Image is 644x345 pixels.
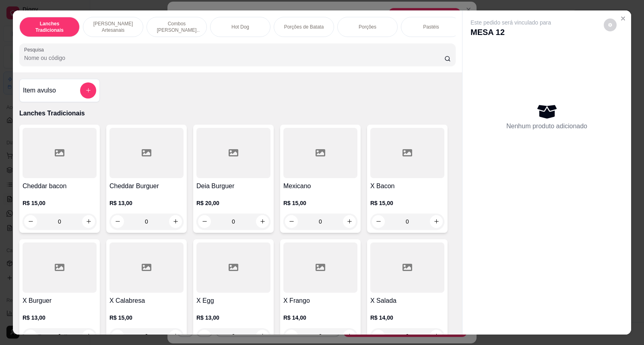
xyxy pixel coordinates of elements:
[370,181,444,191] h4: X Bacon
[24,54,444,62] input: Pesquisa
[23,86,56,95] h4: Item avulso
[283,296,357,306] h4: X Frango
[506,121,587,131] p: Nenhum produto adicionado
[370,314,444,322] p: R$ 14,00
[196,314,270,322] p: R$ 13,00
[471,27,551,38] p: MESA 12
[19,109,456,118] p: Lanches Tradicionais
[423,24,439,30] p: Pastéis
[283,314,357,322] p: R$ 14,00
[370,296,444,306] h4: X Salada
[26,21,73,33] p: Lanches Tradicionais
[109,199,184,207] p: R$ 13,00
[231,24,249,30] p: Hot Dog
[24,46,47,53] label: Pesquisa
[23,314,97,322] p: R$ 13,00
[23,296,97,306] h4: X Burguer
[80,82,96,99] button: add-separate-item
[283,181,357,191] h4: Mexicano
[23,199,97,207] p: R$ 15,00
[604,18,617,31] button: decrease-product-quantity
[617,12,630,25] button: Close
[359,24,376,30] p: Porções
[196,296,270,306] h4: X Egg
[23,181,97,191] h4: Cheddar bacon
[471,18,551,27] p: Este pedido será vinculado para
[90,21,136,33] p: [PERSON_NAME] Artesanais
[109,314,184,322] p: R$ 15,00
[196,181,270,191] h4: Deia Burguer
[370,199,444,207] p: R$ 15,00
[109,296,184,306] h4: X Calabresa
[196,199,270,207] p: R$ 20,00
[283,199,357,207] p: R$ 15,00
[153,21,200,33] p: Combos [PERSON_NAME] Artesanais
[109,181,184,191] h4: Cheddar Burguer
[284,24,324,30] p: Porções de Batata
